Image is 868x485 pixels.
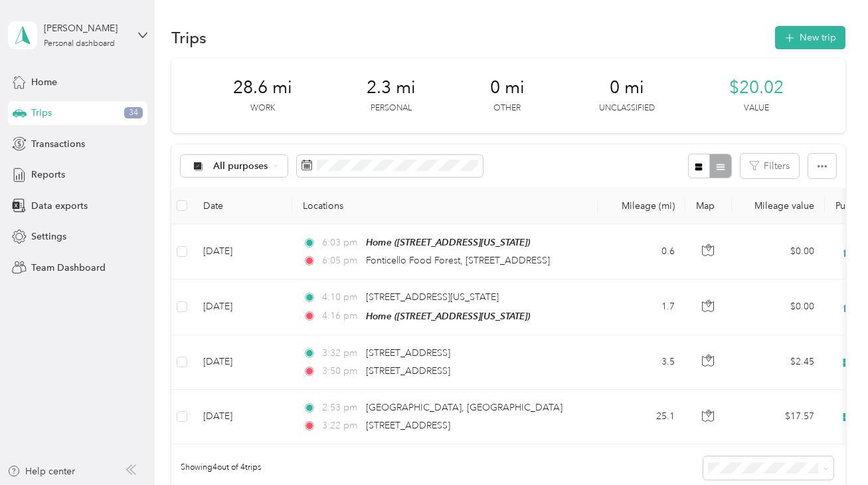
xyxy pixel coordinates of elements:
[366,365,450,377] span: [STREET_ADDRESS]
[213,162,268,171] span: All purposes
[729,77,784,98] span: $20.02
[732,390,825,444] td: $17.57
[31,75,57,89] span: Home
[31,230,66,243] span: Settings
[124,107,143,119] span: 34
[193,390,292,444] td: [DATE]
[44,21,127,35] div: [PERSON_NAME]
[598,390,685,444] td: 25.1
[31,137,85,151] span: Transactions
[598,335,685,390] td: 3.5
[322,309,360,323] span: 4:16 pm
[322,401,360,415] span: 2:53 pm
[367,77,416,98] span: 2.3 mi
[366,420,450,431] span: [STREET_ADDRESS]
[598,224,685,279] td: 0.6
[44,40,115,48] div: Personal dashboard
[610,77,644,98] span: 0 mi
[31,106,52,120] span: Trips
[732,188,825,224] th: Mileage value
[598,279,685,335] td: 1.7
[193,188,292,224] th: Date
[732,279,825,335] td: $0.00
[171,462,261,474] span: Showing 4 out of 4 trips
[322,236,360,250] span: 6:03 pm
[732,224,825,279] td: $0.00
[322,418,360,433] span: 3:22 pm
[366,402,563,413] span: [GEOGRAPHIC_DATA], [GEOGRAPHIC_DATA]
[322,253,360,268] span: 6:05 pm
[7,464,75,478] button: Help center
[193,224,292,279] td: [DATE]
[171,31,207,45] h1: Trips
[371,102,412,114] p: Personal
[250,102,275,114] p: Work
[366,311,530,321] span: Home ([STREET_ADDRESS][US_STATE])
[775,26,845,49] button: New trip
[685,188,732,224] th: Map
[366,237,530,247] span: Home ([STREET_ADDRESS][US_STATE])
[31,261,106,275] span: Team Dashboard
[732,335,825,390] td: $2.45
[292,188,598,224] th: Locations
[366,255,550,266] span: Fonticello Food Forest, [STREET_ADDRESS]
[31,199,88,213] span: Data exports
[794,410,868,485] iframe: Everlance-gr Chat Button Frame
[322,364,360,379] span: 3:50 pm
[366,347,450,359] span: [STREET_ADDRESS]
[322,290,360,305] span: 4:10 pm
[493,102,521,114] p: Other
[233,77,292,98] span: 28.6 mi
[322,346,360,361] span: 3:32 pm
[193,335,292,390] td: [DATE]
[744,102,769,114] p: Value
[193,279,292,335] td: [DATE]
[599,102,655,114] p: Unclassified
[490,77,525,98] span: 0 mi
[598,188,685,224] th: Mileage (mi)
[366,291,499,303] span: [STREET_ADDRESS][US_STATE]
[31,168,65,182] span: Reports
[740,154,799,178] button: Filters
